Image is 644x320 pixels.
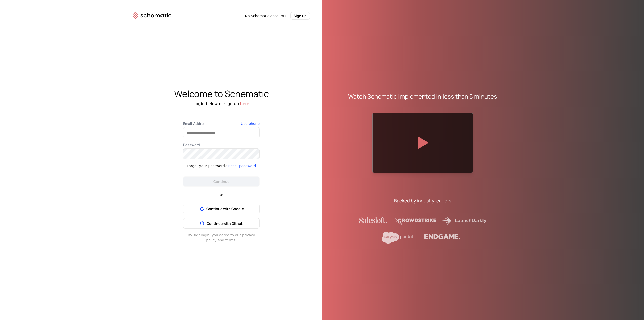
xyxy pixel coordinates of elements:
[348,92,497,100] div: Watch Schematic implemented in less than 5 minutes
[207,221,244,226] span: Continue with Github
[240,101,249,107] button: here
[121,89,322,99] div: Welcome to Schematic
[228,163,256,168] button: Reset password
[183,233,260,243] div: By signing in , you agree to our privacy and .
[245,13,286,18] span: No Schematic account?
[187,163,227,168] div: Forgot your password?
[216,193,227,196] span: or
[225,238,236,242] a: terms
[183,218,260,229] button: Continue with Github
[394,197,451,204] div: Backed by industry leaders
[183,121,260,126] label: Email Address
[121,101,322,107] div: Login below or sign up
[183,176,260,187] button: Continue
[206,206,244,211] span: Continue with Google
[241,121,260,126] button: Use phone
[290,12,310,20] button: Sign up
[206,238,216,242] a: policy
[183,142,260,147] label: Password
[183,204,260,214] button: Continue with Google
